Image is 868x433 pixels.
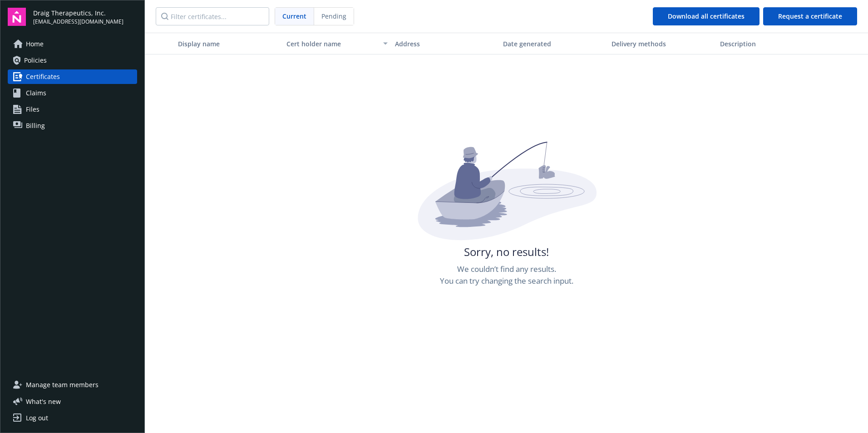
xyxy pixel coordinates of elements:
[464,244,549,260] span: Sorry, no results!
[33,18,123,26] span: [EMAIL_ADDRESS][DOMAIN_NAME]
[8,118,137,133] a: Billing
[457,263,556,275] span: We couldn’t find any results.
[282,11,306,21] span: Current
[156,7,269,25] input: Filter certificates...
[391,33,500,54] button: Address
[33,8,137,26] button: Draig Therapeutics, Inc.[EMAIL_ADDRESS][DOMAIN_NAME]
[653,7,759,25] button: Download all certificates
[314,8,354,25] span: Pending
[26,411,48,425] div: Log out
[668,8,745,25] div: Download all certificates
[26,118,45,133] span: Billing
[8,53,137,68] a: Policies
[440,275,573,287] span: You can try changing the search input.
[8,397,75,406] button: What's new
[763,7,857,25] button: Request a certificate
[778,12,842,20] span: Request a certificate
[26,37,44,51] span: Home
[26,102,39,117] span: Files
[24,53,47,68] span: Policies
[8,378,137,392] a: Manage team members
[720,39,821,49] div: Description
[499,33,608,54] button: Date generated
[286,39,378,49] div: Cert holder name
[26,69,60,84] span: Certificates
[8,102,137,117] a: Files
[8,8,26,26] img: navigator-logo.svg
[503,39,604,49] div: Date generated
[8,69,137,84] a: Certificates
[283,33,391,54] button: Cert holder name
[174,33,283,54] button: Display name
[26,86,46,100] span: Claims
[26,378,99,392] span: Manage team members
[716,33,825,54] button: Description
[321,11,346,21] span: Pending
[26,397,61,406] span: What ' s new
[8,86,137,100] a: Claims
[395,39,496,49] div: Address
[8,37,137,51] a: Home
[178,39,279,49] div: Display name
[612,39,713,49] div: Delivery methods
[608,33,716,54] button: Delivery methods
[33,8,123,18] span: Draig Therapeutics, Inc.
